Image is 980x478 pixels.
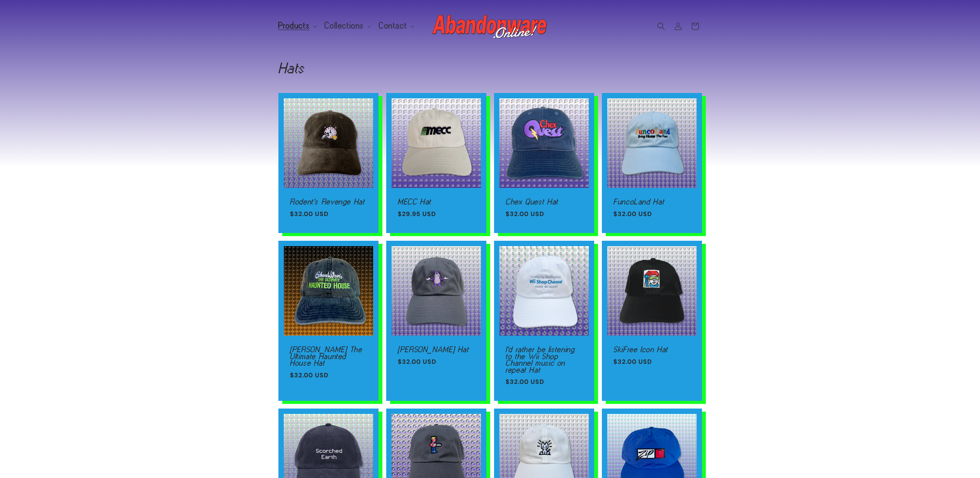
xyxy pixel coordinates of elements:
[613,346,690,353] a: SkiFree Icon Hat
[429,8,551,44] a: Abandonware
[653,18,670,35] summary: Search
[613,198,690,205] a: FuncoLand Hat
[290,346,367,367] a: [PERSON_NAME] The Ultimate Haunted House Hat
[432,11,548,42] img: Abandonware
[320,18,374,34] summary: Collections
[278,22,310,29] span: Products
[379,22,407,29] span: Contact
[278,62,702,74] h1: Hats
[374,18,417,34] summary: Contact
[506,198,583,205] a: Chex Quest Hat
[274,18,320,34] summary: Products
[398,346,475,353] a: [PERSON_NAME] Hat
[398,198,475,205] a: MECC Hat
[290,198,367,205] a: Rodent's Revenge Hat
[506,346,583,373] a: I'd rather be listening to the Wii Shop Channel music on repeat Hat
[325,22,364,29] span: Collections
